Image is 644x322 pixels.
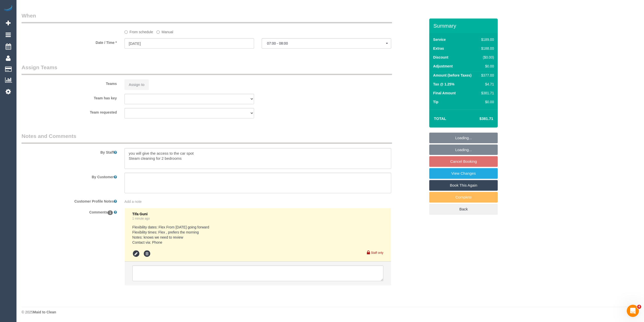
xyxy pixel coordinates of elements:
span: 07:00 - 08:00 [267,41,386,45]
span: 1 [108,210,113,215]
label: Teams [18,79,121,86]
span: Tifa Guni [132,212,148,216]
label: Tip [433,99,438,104]
strong: Total [434,116,446,121]
label: Date / Time * [18,38,121,45]
label: Tax @ 1.25% [433,82,454,87]
a: 1 minute ago [132,217,150,220]
div: $4.71 [479,82,494,87]
h3: Summary [433,23,495,29]
div: $188.00 [479,46,494,51]
pre: Flexibility dates: Flex From [DATE] going forward Flexibility times: Flex , prefers the morning N... [132,225,383,245]
label: Manual [156,28,173,34]
label: Team requested [18,108,121,115]
label: Comments [18,208,121,215]
h4: $381.71 [464,117,493,121]
div: © 2025 [22,310,639,315]
div: $377.00 [479,73,494,78]
strong: Maid to Clean [33,310,56,314]
label: Customer Profile Notes [18,197,121,204]
div: $189.00 [479,37,494,42]
label: Extras [433,46,444,51]
a: View Changes [429,168,498,179]
div: $0.00 [479,99,494,104]
div: ($0.00) [479,55,494,60]
legend: Notes and Comments [22,132,392,144]
legend: Assign Teams [22,64,392,75]
label: Amount (before Taxes) [433,73,471,78]
input: DD/MM/YYYY [124,38,254,49]
img: Automaid Logo [3,5,13,12]
button: 07:00 - 08:00 [262,38,391,49]
label: Final Amount [433,91,456,96]
label: From schedule [124,28,153,34]
iframe: Intercom live chat [627,305,639,317]
span: 4 [637,305,641,309]
label: Team has key [18,94,121,101]
label: Service [433,37,446,42]
input: Manual [156,30,160,34]
label: By Staff [18,148,121,155]
label: Discount [433,55,448,60]
small: Staff only [371,251,383,255]
label: By Customer [18,173,121,180]
a: Book This Again [429,180,498,191]
input: From schedule [124,30,128,34]
div: $381.71 [479,91,494,96]
label: Adjustment [433,64,453,69]
a: Back [429,204,498,214]
span: Add a note [124,200,142,204]
legend: When [22,12,392,23]
div: $0.00 [479,64,494,69]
